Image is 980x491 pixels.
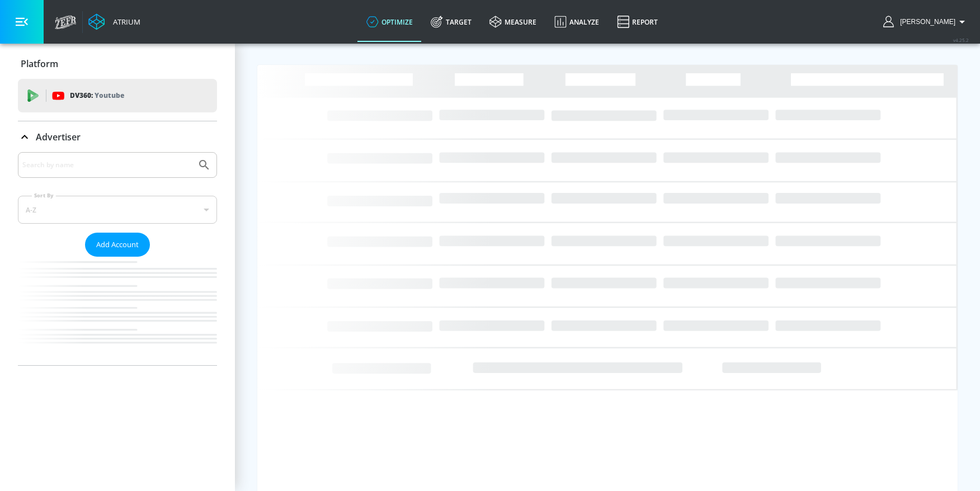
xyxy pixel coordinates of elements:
a: optimize [357,2,422,42]
nav: list of Advertiser [18,257,217,365]
a: Analyze [545,2,608,42]
span: v 4.25.2 [953,37,969,43]
button: Add Account [85,233,150,257]
div: Atrium [109,17,140,27]
p: Advertiser [36,131,81,143]
p: Platform [21,58,58,70]
input: Search by name [22,158,192,172]
a: measure [480,2,545,42]
a: Target [422,2,480,42]
div: A-Z [18,196,217,224]
p: DV360: [70,89,124,102]
p: Youtube [95,89,124,101]
div: Platform [18,48,217,79]
a: Report [608,2,667,42]
button: [PERSON_NAME] [883,15,969,29]
label: Sort By [32,192,56,199]
a: Atrium [88,13,140,30]
div: DV360: Youtube [18,79,217,112]
span: login as: amanda.cermak@zefr.com [896,18,955,26]
span: Add Account [96,238,139,251]
div: Advertiser [18,121,217,153]
div: Advertiser [18,152,217,365]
